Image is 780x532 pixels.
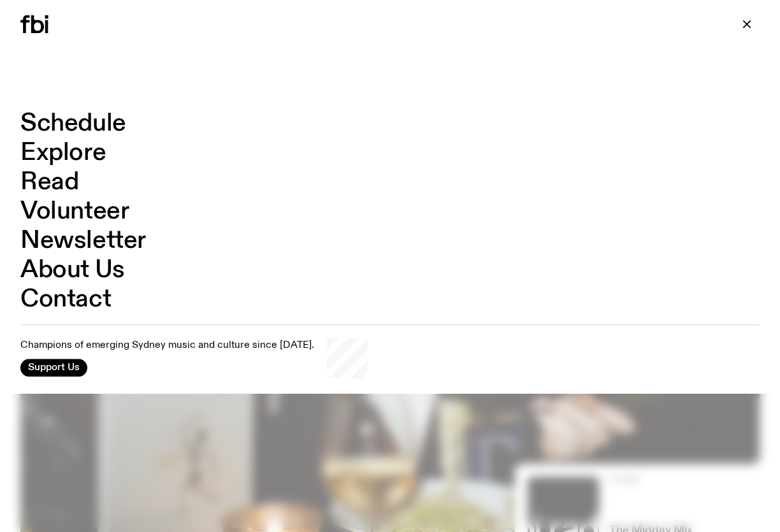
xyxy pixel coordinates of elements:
a: Contact [20,287,111,312]
a: Read [20,170,78,194]
p: Champions of emerging Sydney music and culture since [DATE]. [20,340,314,352]
a: Explore [20,141,106,165]
a: About Us [20,258,125,282]
a: Newsletter [20,229,146,253]
span: Support Us [28,362,80,373]
button: Support Us [20,359,87,377]
a: Schedule [20,111,126,136]
a: Volunteer [20,199,129,224]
